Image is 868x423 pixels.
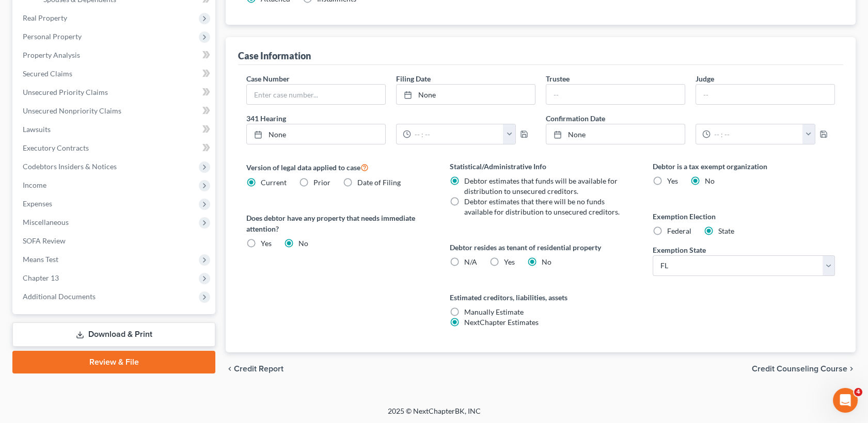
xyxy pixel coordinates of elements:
label: 341 Hearing [241,113,541,124]
label: Statistical/Administrative Info [450,161,632,172]
iframe: Intercom live chat [833,388,858,413]
span: Chapter 13 [23,273,59,282]
div: Case Information [238,50,311,62]
span: Codebtors Insiders & Notices [23,162,117,171]
span: No [298,239,308,248]
input: Enter case number... [247,85,385,104]
a: Lawsuits [14,120,215,139]
span: Credit Report [234,365,283,373]
a: Executory Contracts [14,139,215,157]
label: Does debtor have any property that needs immediate attention? [246,213,429,234]
span: Date of Filing [357,178,401,187]
a: Property Analysis [14,46,215,64]
span: State [718,226,734,235]
i: chevron_left [226,365,234,373]
i: chevron_right [847,365,856,373]
span: Lawsuits [23,125,51,134]
span: 4 [854,388,862,396]
label: Exemption State [653,245,706,255]
span: Income [23,181,46,189]
button: chevron_left Credit Report [226,365,283,373]
span: Unsecured Nonpriority Claims [23,106,121,115]
label: Confirmation Date [541,113,840,124]
span: Yes [504,257,515,266]
label: Filing Date [396,73,431,84]
a: SOFA Review [14,232,215,250]
span: NextChapter Estimates [464,318,539,327]
span: No [705,176,715,185]
span: Secured Claims [23,69,72,78]
label: Debtor resides as tenant of residential property [450,242,632,253]
span: N/A [464,257,477,266]
a: None [546,124,685,144]
a: Review & File [12,351,215,373]
span: Property Analysis [23,51,80,59]
label: Version of legal data applied to case [246,161,429,173]
input: -- [696,85,834,104]
span: Executory Contracts [23,143,89,152]
span: SOFA Review [23,236,66,245]
a: None [397,85,535,104]
label: Judge [696,73,714,84]
span: Expenses [23,199,52,208]
button: Credit Counseling Course chevron_right [752,365,856,373]
a: None [247,124,385,144]
span: Miscellaneous [23,218,69,226]
input: -- : -- [411,124,503,144]
a: Unsecured Nonpriority Claims [14,102,215,120]
span: No [542,257,551,266]
label: Trustee [546,73,570,84]
span: Credit Counseling Course [752,365,847,373]
span: Yes [667,176,678,185]
span: Personal Property [23,32,82,41]
label: Exemption Election [653,211,835,222]
span: Manually Estimate [464,307,524,316]
span: Debtor estimates that funds will be available for distribution to unsecured creditors. [464,176,618,196]
a: Unsecured Priority Claims [14,83,215,102]
input: -- : -- [711,124,803,144]
span: Debtor estimates that there will be no funds available for distribution to unsecured creditors. [464,197,620,216]
span: Real Property [23,13,67,22]
label: Estimated creditors, liabilities, assets [450,292,632,303]
span: Prior [313,178,330,187]
a: Secured Claims [14,64,215,83]
span: Yes [261,239,272,248]
a: Download & Print [12,322,215,347]
span: Means Test [23,255,58,264]
span: Additional Documents [23,292,96,301]
label: Debtor is a tax exempt organization [653,161,835,172]
input: -- [546,85,685,104]
span: Unsecured Priority Claims [23,88,108,96]
span: Federal [667,226,691,235]
label: Case Number [246,73,290,84]
span: Current [261,178,287,187]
